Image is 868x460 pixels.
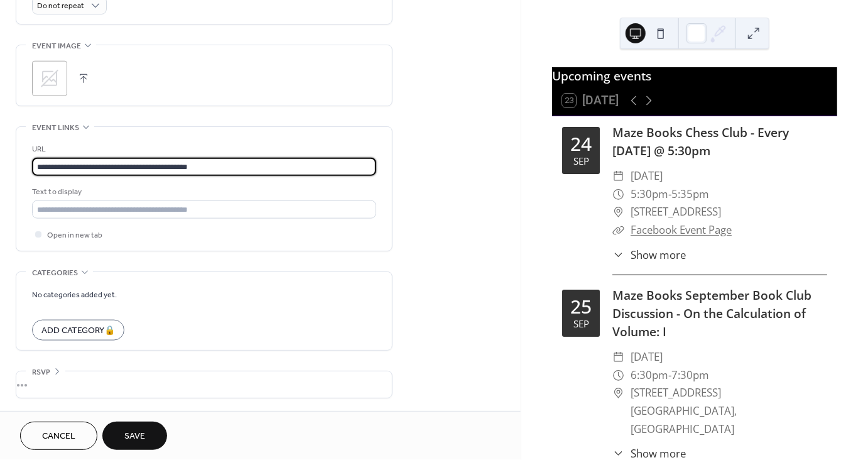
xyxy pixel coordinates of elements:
div: ​ [612,203,624,221]
div: Text to display [32,185,374,199]
span: - [668,366,671,385]
div: ​ [612,221,624,239]
span: - [668,185,671,204]
div: URL [32,143,374,156]
div: Maze Books September Book Club Discussion - On the Calculation of Volume: I [612,287,827,341]
a: Maze Books Chess Club - Every [DATE] @ 5:30pm [612,124,789,159]
span: [DATE] [631,167,663,185]
button: ​Show more [612,247,686,263]
span: 6:30pm [631,366,668,385]
span: [DATE] [631,348,663,366]
span: 5:35pm [671,185,709,204]
a: Facebook Event Page [631,222,732,237]
div: ; [32,61,67,96]
span: [STREET_ADDRESS] [631,203,721,221]
span: Cancel [42,430,75,444]
div: Sep [573,156,589,166]
button: Cancel [20,422,97,450]
span: [STREET_ADDRESS] [GEOGRAPHIC_DATA], [GEOGRAPHIC_DATA] [631,384,827,438]
div: ​ [612,348,624,366]
span: 5:30pm [631,185,668,204]
span: Categories [32,266,78,280]
div: ​ [612,185,624,204]
div: ​ [612,366,624,385]
div: 25 [570,297,592,316]
div: ​ [612,384,624,402]
span: Save [124,430,145,444]
button: Save [102,422,167,450]
div: ​ [612,167,624,185]
span: Event image [32,40,81,53]
span: Show more [631,247,686,263]
span: Open in new tab [47,229,102,243]
div: ••• [16,371,392,398]
span: RSVP [32,366,50,379]
span: Event links [32,121,79,134]
div: ​ [612,247,624,263]
div: Upcoming events [552,67,837,85]
span: No categories added yet. [32,289,117,302]
span: 7:30pm [671,366,709,385]
div: 24 [570,134,592,153]
div: Sep [573,319,589,329]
